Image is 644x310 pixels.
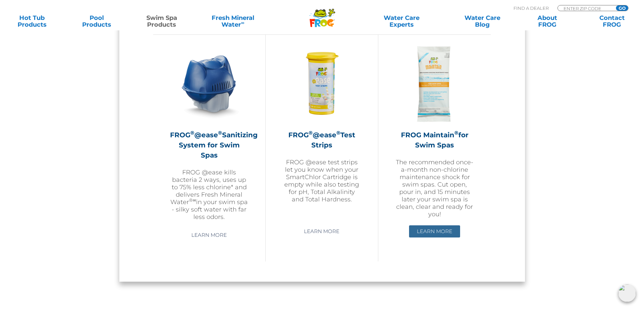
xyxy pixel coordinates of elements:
h2: FROG @ease Sanitizing System for Swim Spas [170,130,248,160]
a: ContactFROG [587,15,637,28]
a: Water CareExperts [361,15,443,28]
img: ss-@ease-hero-300x300.png [170,45,248,123]
p: The recommended once-a-month non-chlorine maintenance shock for swim spas. Cut open, pour in, and... [395,159,474,218]
a: Learn More [296,225,347,237]
p: FROG @ease kills bacteria 2 ways, uses up to 75% less chlorine* and delivers Fresh Mineral Water ... [170,169,248,221]
a: Water CareBlog [457,15,507,28]
a: Fresh MineralWater∞ [201,15,264,28]
a: Swim SpaProducts [137,15,187,28]
sup: ® [218,130,222,136]
a: FROG Maintain®for Swim SpasThe recommended once-a-month non-chlorine maintenance shock for swim s... [395,45,474,220]
sup: ® [190,130,194,136]
img: FROG-@ease-TS-Bottle-300x300.png [283,45,361,123]
a: FROG®@ease®Sanitizing System for Swim SpasFROG @ease kills bacteria 2 ways, uses up to 75% less c... [170,45,248,221]
a: Learn More [409,225,460,237]
sup: ®∞ [189,197,196,203]
h2: FROG Maintain for Swim Spas [395,130,474,150]
img: ss-maintain-hero-300x300.png [396,45,474,123]
p: Find A Dealer [514,5,549,11]
img: openIcon [618,284,636,302]
sup: ® [454,130,458,136]
a: PoolProducts [72,15,122,28]
sup: ∞ [241,20,244,25]
h2: FROG @ease Test Strips [283,130,361,150]
sup: ® [336,130,340,136]
p: FROG @ease test strips let you know when your SmartChlor Cartridge is empty while also testing fo... [283,159,361,203]
input: Zip Code Form [563,5,609,11]
a: FROG®@ease®Test StripsFROG @ease test strips let you know when your SmartChlor Cartridge is empty... [283,45,361,220]
a: AboutFROG [522,15,572,28]
input: GO [616,5,628,11]
a: Hot TubProducts [7,15,57,28]
a: Learn More [184,229,235,241]
sup: ® [309,130,313,136]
